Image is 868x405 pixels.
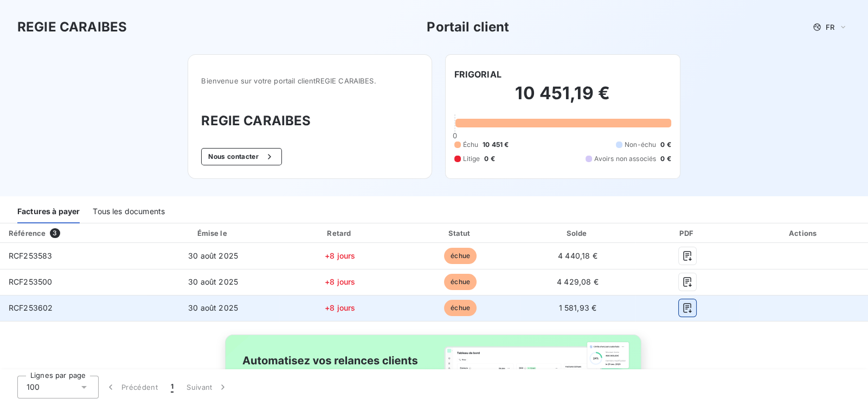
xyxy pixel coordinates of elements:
div: Solde [522,228,634,239]
span: échue [444,300,477,316]
span: 30 août 2025 [188,277,238,286]
span: Bienvenue sur votre portail client REGIE CARAIBES . [201,76,418,85]
div: Émise le [149,228,277,239]
h3: REGIE CARAIBES [17,17,127,37]
h6: FRIGORIAL [454,68,501,81]
span: 1 581,93 € [559,303,597,312]
div: PDF [638,228,737,239]
span: 0 [452,131,456,140]
div: Statut [403,228,517,239]
span: RCF253500 [9,277,52,286]
span: 0 € [484,154,494,164]
span: 0 € [660,154,671,164]
div: Actions [742,228,866,239]
span: +8 jours [325,303,355,312]
button: Suivant [180,376,235,398]
span: 4 429,08 € [557,277,599,286]
button: Nous contacter [201,148,281,165]
span: +8 jours [325,251,355,260]
span: 10 451 € [483,140,509,150]
span: 100 [27,382,40,393]
span: 1 [171,382,173,393]
div: Tous les documents [93,201,165,223]
div: Factures à payer [17,201,80,223]
span: échue [444,248,477,264]
h2: 10 451,19 € [454,82,671,115]
h3: Portail client [427,17,509,37]
div: Référence [9,229,46,237]
span: RCF253602 [9,303,53,312]
span: 0 € [660,140,671,150]
span: RCF253583 [9,251,52,260]
span: Avoirs non associés [594,154,656,164]
span: 30 août 2025 [188,251,238,260]
span: FR [826,23,834,31]
span: 30 août 2025 [188,303,238,312]
button: 1 [164,376,180,398]
span: 4 440,18 € [558,251,597,260]
span: Non-échu [625,140,656,150]
button: Précédent [99,376,164,398]
span: +8 jours [325,277,355,286]
h3: REGIE CARAIBES [201,111,418,131]
span: échue [444,274,477,290]
span: 3 [50,228,60,238]
span: Échu [463,140,479,150]
div: Retard [281,228,398,239]
span: Litige [463,154,480,164]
